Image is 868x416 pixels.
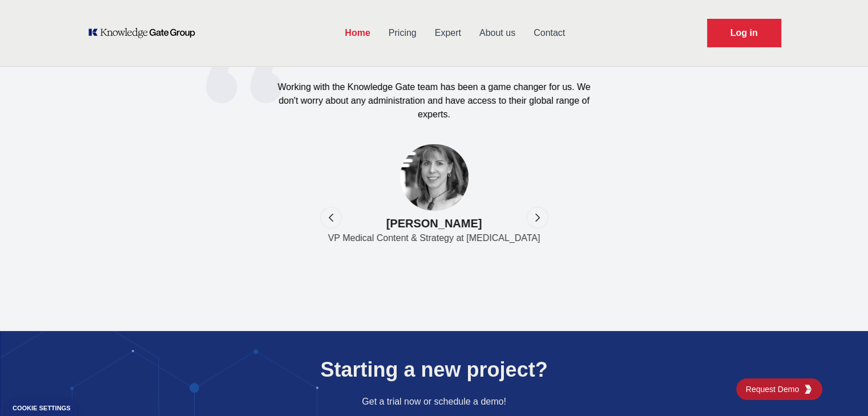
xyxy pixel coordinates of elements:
a: Contact [524,18,574,48]
a: Request Demo [707,19,781,47]
iframe: Chat Widget [811,361,868,416]
p: Get a trial now or schedule a demo! [362,395,506,409]
div: Working with the Knowledge Gate team has been a game changer for us. We don't worry about any adm... [269,80,600,121]
h2: [PERSON_NAME] [269,211,600,231]
a: Expert [426,18,470,48]
a: Home [336,18,379,48]
button: next [527,207,548,229]
img: KGG [804,385,813,394]
a: KOL Knowledge Platform: Talk to Key External Experts (KEE) [87,27,203,39]
div: Cookie settings [13,405,70,411]
span: Request Demo [746,384,804,395]
img: quotes [206,38,281,103]
a: About us [470,18,524,48]
div: VP Medical Content & Strategy at [MEDICAL_DATA] [328,231,540,245]
button: previous [320,207,342,229]
a: Request DemoKGG [736,378,822,400]
img: Bonnie Kuehl [400,144,469,211]
a: Pricing [380,18,426,48]
div: Віджет чату [811,361,868,416]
